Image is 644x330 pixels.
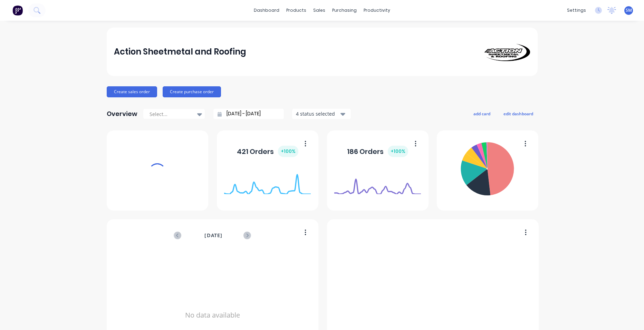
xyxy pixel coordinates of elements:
div: purchasing [329,5,360,16]
div: Action Sheetmetal and Roofing [114,45,246,59]
div: products [283,5,310,16]
button: 4 status selected [292,109,351,119]
div: + 100 % [388,146,408,157]
button: add card [469,109,495,118]
img: Action Sheetmetal and Roofing [482,42,530,61]
img: Factory [12,5,23,16]
a: dashboard [250,5,283,16]
div: 421 Orders [237,146,298,157]
div: 4 status selected [296,110,339,117]
div: settings [564,5,589,16]
button: Create purchase order [163,86,221,97]
div: Overview [107,107,137,121]
button: Create sales order [107,86,157,97]
div: + 100 % [278,146,298,157]
span: [DATE] [204,232,222,239]
div: 186 Orders [347,146,408,157]
button: edit dashboard [499,109,538,118]
div: sales [310,5,329,16]
div: productivity [360,5,394,16]
span: SM [626,7,632,13]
